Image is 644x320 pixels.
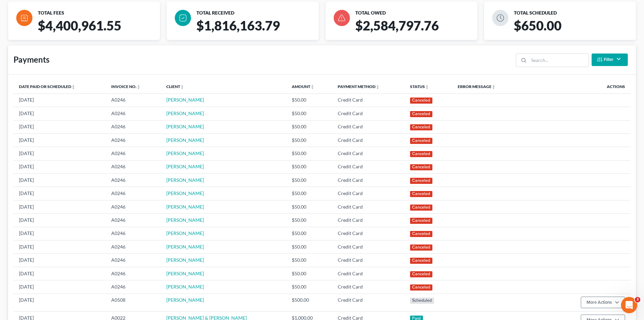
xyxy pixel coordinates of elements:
a: [PERSON_NAME] [166,284,204,290]
th: Actions [555,80,630,93]
div: $4,400,961.55 [35,18,165,40]
div: Canceled [410,151,432,157]
td: $50.00 [286,267,332,280]
div: Scheduled [410,298,434,304]
a: [PERSON_NAME] [166,297,204,303]
td: [DATE] [14,120,106,133]
td: [DATE] [14,187,106,200]
td: [DATE] [14,214,106,227]
a: Statusunfold_more [410,84,429,89]
div: Canceled [410,258,432,264]
td: [DATE] [14,133,106,147]
td: A0246 [106,147,161,160]
button: More Actions [581,297,625,308]
div: $650.00 [511,18,641,40]
td: $50.00 [286,133,332,147]
td: [DATE] [14,294,106,311]
a: [PERSON_NAME] [166,257,204,263]
div: Canceled [410,191,432,197]
td: $50.00 [286,187,332,200]
td: Credit Card [332,294,405,311]
td: Credit Card [332,187,405,200]
td: $50.00 [286,200,332,213]
div: TOTAL OWED [355,10,475,16]
i: unfold_more [425,85,429,89]
td: Credit Card [332,133,405,147]
a: Invoice No.unfold_more [111,84,141,89]
td: A0246 [106,214,161,227]
td: Credit Card [332,227,405,240]
a: [PERSON_NAME] [166,204,204,210]
td: A0246 [106,280,161,294]
td: [DATE] [14,267,106,280]
td: [DATE] [14,107,106,120]
td: A0246 [106,93,161,107]
div: TOTAL FEES [38,10,157,16]
td: Credit Card [332,147,405,160]
div: TOTAL RECEIVED [196,10,316,16]
div: Canceled [410,164,432,170]
img: icon-file-b29cf8da5eedfc489a46aaea687006073f244b5a23b9e007f89f024b0964413f.svg [16,10,32,26]
i: unfold_more [137,85,141,89]
td: A0246 [106,120,161,133]
a: [PERSON_NAME] [166,190,204,196]
img: icon-check-083e517794b2d0c9857e4f635ab0b7af2d0c08d6536bacabfc8e022616abee0b.svg [175,10,191,26]
a: Amountunfold_more [292,84,314,89]
td: A0246 [106,107,161,120]
a: [PERSON_NAME] [166,230,204,236]
td: A0246 [106,174,161,187]
td: A0246 [106,240,161,254]
a: [PERSON_NAME] [166,150,204,156]
td: $50.00 [286,107,332,120]
div: $1,816,163.79 [194,18,324,40]
i: unfold_more [71,85,75,89]
td: A0246 [106,267,161,280]
td: [DATE] [14,200,106,213]
td: $50.00 [286,147,332,160]
i: unfold_more [180,85,184,89]
td: A0246 [106,227,161,240]
button: Filter [592,54,628,66]
td: Credit Card [332,160,405,173]
input: Search... [529,54,589,67]
i: unfold_more [310,85,314,89]
div: Canceled [410,138,432,144]
td: [DATE] [14,147,106,160]
td: Credit Card [332,280,405,294]
td: Credit Card [332,174,405,187]
td: Credit Card [332,107,405,120]
a: [PERSON_NAME] [166,97,204,103]
div: Canceled [410,284,432,291]
a: Date Paid or Scheduledunfold_more [19,84,75,89]
td: $50.00 [286,120,332,133]
td: Credit Card [332,120,405,133]
a: [PERSON_NAME] [166,164,204,169]
div: Canceled [410,244,432,251]
td: [DATE] [14,227,106,240]
td: Credit Card [332,93,405,107]
div: Canceled [410,98,432,104]
a: Payment Methodunfold_more [338,84,380,89]
td: $50.00 [286,160,332,173]
td: A0246 [106,160,161,173]
div: Payments [14,54,49,65]
a: [PERSON_NAME] [166,137,204,143]
a: [PERSON_NAME] [166,271,204,276]
i: unfold_more [492,85,496,89]
div: Canceled [410,218,432,224]
td: $50.00 [286,254,332,267]
div: Canceled [410,205,432,211]
a: [PERSON_NAME] [166,177,204,183]
td: $50.00 [286,227,332,240]
img: icon-clock-d73164eb2ae29991c6cfd87df313ee0fe99a8f842979cbe5c34fb2ad7dc89896.svg [492,10,508,26]
td: [DATE] [14,160,106,173]
iframe: Intercom live chat [621,297,637,313]
span: 3 [635,297,640,302]
div: $2,584,797.76 [353,18,483,40]
td: $50.00 [286,93,332,107]
td: Credit Card [332,214,405,227]
div: Canceled [410,111,432,117]
td: $50.00 [286,240,332,254]
a: Clientunfold_more [166,84,184,89]
td: [DATE] [14,254,106,267]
